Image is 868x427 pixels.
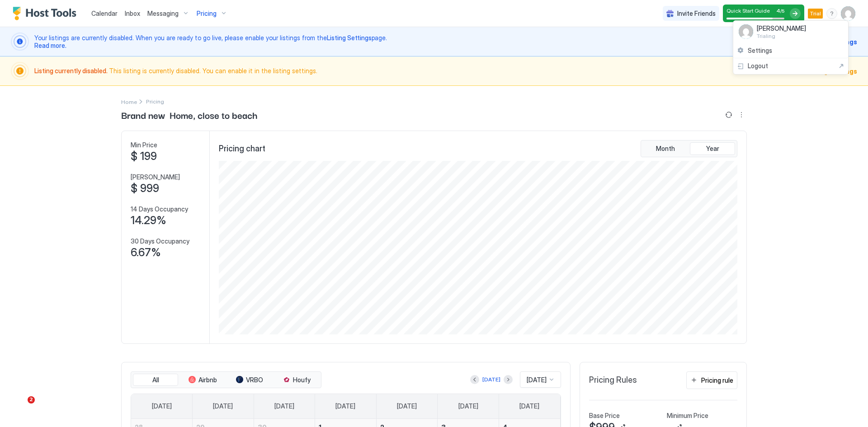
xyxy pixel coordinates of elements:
[28,396,35,404] span: 2
[757,24,806,33] span: [PERSON_NAME]
[757,33,806,39] span: Trialing
[748,47,772,55] span: Settings
[748,62,768,70] span: Logout
[9,396,31,418] iframe: Intercom live chat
